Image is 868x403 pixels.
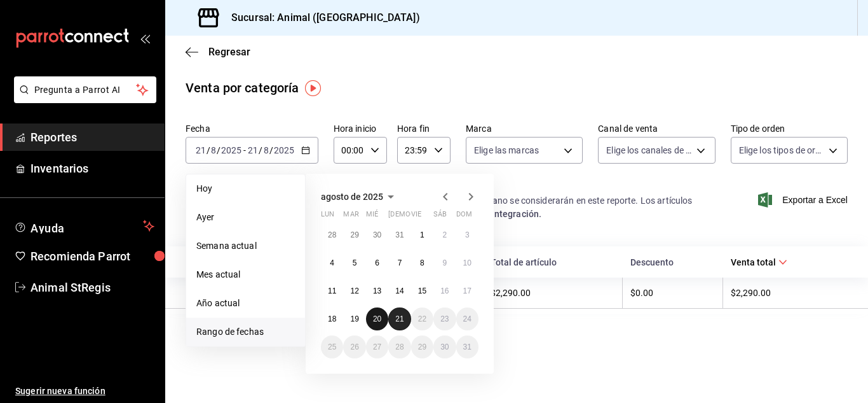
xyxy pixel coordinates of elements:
abbr: 22 de agosto de 2025 [418,315,426,323]
span: - [243,145,246,155]
button: 16 de agosto de 2025 [433,279,456,302]
abbr: 26 de agosto de 2025 [350,343,358,351]
button: 8 de agosto de 2025 [411,251,433,274]
th: Total de artículo [483,246,623,278]
button: 17 de agosto de 2025 [456,279,478,302]
button: 1 de agosto de 2025 [411,223,433,246]
abbr: 9 de agosto de 2025 [442,258,447,267]
abbr: 30 de agosto de 2025 [440,343,449,351]
button: 28 de julio de 2025 [321,223,343,246]
button: 6 de agosto de 2025 [366,251,388,274]
button: 30 de agosto de 2025 [433,336,456,358]
div: Venta por categoría [186,78,299,97]
input: ---- [273,145,295,155]
abbr: 11 de agosto de 2025 [328,286,336,295]
button: Exportar a Excel [761,192,848,208]
abbr: viernes [411,210,421,223]
span: Regresar [208,46,250,58]
abbr: 18 de agosto de 2025 [328,315,336,323]
label: Hora inicio [334,124,387,133]
h3: Sucursal: Animal ([GEOGRAPHIC_DATA]) [221,10,420,25]
input: ---- [220,145,242,155]
span: Ayer [196,211,295,224]
div: $2,290.00 [731,288,848,298]
a: Pregunta a Parrot AI [9,92,156,106]
button: 7 de agosto de 2025 [388,251,410,274]
abbr: 8 de agosto de 2025 [420,258,424,267]
span: Semana actual [196,239,295,253]
button: 31 de agosto de 2025 [456,336,478,358]
abbr: 30 de julio de 2025 [373,230,381,239]
button: 21 de agosto de 2025 [388,308,410,330]
button: open_drawer_menu [140,33,150,43]
abbr: miércoles [366,210,378,223]
button: 14 de agosto de 2025 [388,279,410,302]
span: / [269,145,273,155]
span: Sugerir nueva función [15,385,154,398]
abbr: 6 de agosto de 2025 [375,258,379,267]
button: 31 de julio de 2025 [388,223,410,246]
abbr: 13 de agosto de 2025 [373,286,381,295]
abbr: 29 de julio de 2025 [350,230,358,239]
span: / [217,145,220,155]
abbr: 1 de agosto de 2025 [420,230,424,239]
span: Recomienda Parrot [31,248,154,265]
button: 18 de agosto de 2025 [321,308,343,330]
abbr: 5 de agosto de 2025 [353,258,357,267]
span: Animal StRegis [31,279,154,296]
abbr: sábado [433,210,447,223]
span: Elige los canales de venta [606,144,691,157]
button: 26 de agosto de 2025 [343,336,365,358]
abbr: 31 de agosto de 2025 [463,343,471,351]
button: 3 de agosto de 2025 [456,223,478,246]
abbr: 31 de julio de 2025 [395,230,403,239]
abbr: 10 de agosto de 2025 [463,258,471,267]
span: agosto de 2025 [321,192,383,202]
abbr: 25 de agosto de 2025 [328,343,336,351]
abbr: jueves [388,210,463,223]
button: 27 de agosto de 2025 [366,336,388,358]
div: $2,290.00 [491,288,614,298]
button: 10 de agosto de 2025 [456,251,478,274]
span: / [207,145,210,155]
span: Mes actual [196,268,295,281]
abbr: 3 de agosto de 2025 [465,230,470,239]
abbr: 12 de agosto de 2025 [350,286,358,295]
abbr: domingo [456,210,472,223]
abbr: 28 de julio de 2025 [328,230,336,239]
abbr: martes [343,210,358,223]
span: / [259,145,262,155]
span: Venta total [731,257,787,267]
button: 22 de agosto de 2025 [411,308,433,330]
abbr: 27 de agosto de 2025 [373,343,381,351]
button: 13 de agosto de 2025 [366,279,388,302]
abbr: 16 de agosto de 2025 [440,286,449,295]
input: -- [210,145,217,155]
abbr: 2 de agosto de 2025 [442,230,447,239]
span: Elige los tipos de orden [739,144,824,157]
label: Fecha [186,124,318,133]
button: 30 de julio de 2025 [366,223,388,246]
button: 4 de agosto de 2025 [321,251,343,274]
span: Inventarios [31,160,154,177]
abbr: 20 de agosto de 2025 [373,315,381,323]
button: 2 de agosto de 2025 [433,223,456,246]
button: 29 de agosto de 2025 [411,336,433,358]
span: Rango de fechas [196,325,295,339]
button: 28 de agosto de 2025 [388,336,410,358]
abbr: 17 de agosto de 2025 [463,286,471,295]
button: Pregunta a Parrot AI [14,76,156,103]
div: $0.00 [630,288,715,298]
span: Elige las marcas [474,144,539,157]
img: Tooltip marker [305,80,321,96]
input: -- [263,145,269,155]
span: Ayuda [31,218,138,234]
button: 15 de agosto de 2025 [411,279,433,302]
abbr: 4 de agosto de 2025 [330,258,334,267]
button: 12 de agosto de 2025 [343,279,365,302]
abbr: 15 de agosto de 2025 [418,286,426,295]
span: Año actual [196,297,295,310]
abbr: 29 de agosto de 2025 [418,343,426,351]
